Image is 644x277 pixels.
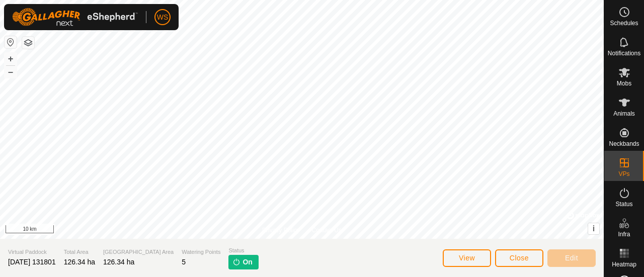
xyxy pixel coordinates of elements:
span: VPs [618,171,629,177]
span: View [459,254,475,262]
button: i [588,223,599,234]
span: Edit [565,254,578,262]
button: – [5,66,17,78]
span: Schedules [610,20,638,26]
a: Contact Us [312,226,342,235]
img: turn-on [232,258,240,266]
span: Watering Points [182,248,220,256]
button: + [5,53,17,65]
span: 5 [182,258,186,266]
span: On [243,257,252,267]
span: Neckbands [609,141,639,147]
span: Heatmap [612,261,636,267]
button: View [443,249,491,267]
span: WS [157,12,169,23]
span: Status [615,201,632,207]
button: Map Layers [22,37,34,49]
span: 126.34 ha [64,258,95,266]
span: Mobs [617,80,631,86]
span: Status [228,246,258,255]
span: Close [510,254,529,262]
span: 126.34 ha [103,258,134,266]
span: [DATE] 131801 [8,258,56,266]
a: Privacy Policy [262,226,300,235]
button: Close [495,249,543,267]
span: i [593,224,595,233]
span: Total Area [64,248,95,256]
img: Gallagher Logo [12,8,138,26]
span: Animals [613,111,635,117]
span: [GEOGRAPHIC_DATA] Area [103,248,174,256]
span: Notifications [608,50,640,56]
span: Virtual Paddock [8,248,56,256]
button: Reset Map [5,36,17,48]
button: Edit [547,249,596,267]
span: Infra [618,231,630,237]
